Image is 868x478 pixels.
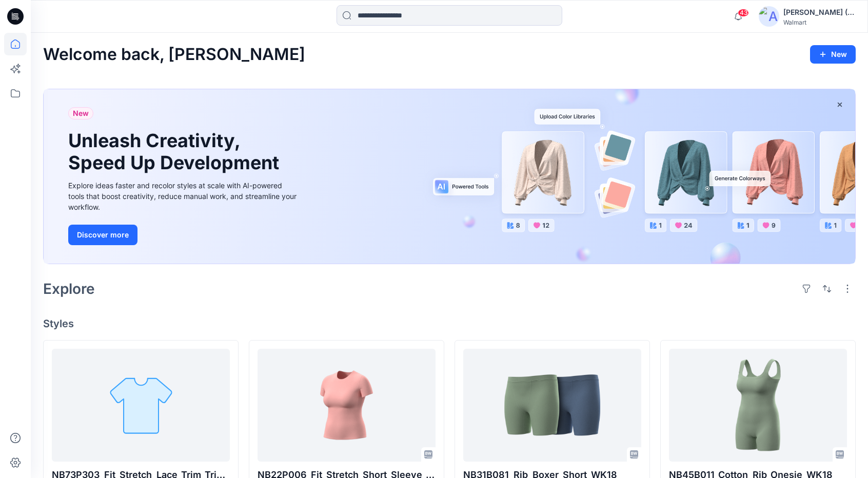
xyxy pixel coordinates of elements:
a: Discover more [68,225,299,245]
span: 43 [738,9,749,17]
h2: Explore [43,281,95,297]
a: NB31B081_Rib_Boxer_Short_WK18 [463,349,641,462]
img: avatar [759,6,779,27]
button: Discover more [68,225,137,245]
button: New [810,45,856,64]
div: Walmart [783,18,855,26]
h2: Welcome back, [PERSON_NAME] [43,45,305,64]
a: NB45B011_Cotton_Rib_Onesie_WK18 [669,349,847,462]
div: Explore ideas faster and recolor styles at scale with AI-powered tools that boost creativity, red... [68,180,299,212]
div: [PERSON_NAME] (Delta Galil) [783,6,855,18]
h4: Styles [43,317,856,330]
a: NB22P006_Fit_Stretch_Short_Sleeve_Tee_Shirt_WK18 [258,349,436,462]
h1: Unleash Creativity, Speed Up Development [68,130,284,174]
span: New [73,107,89,120]
a: NB73P303_Fit_Stretch_Lace_Trim_Triangle_Bralette_WK18 [52,349,230,462]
